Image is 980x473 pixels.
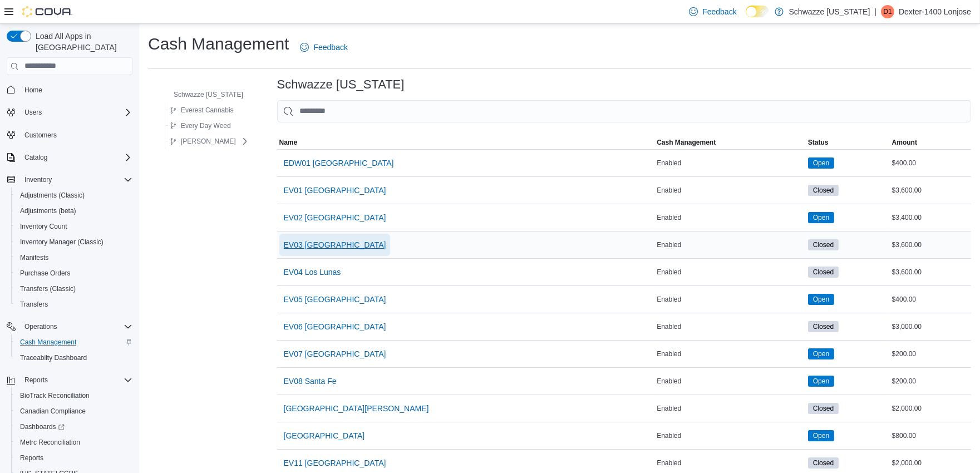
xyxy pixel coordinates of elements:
[279,397,434,420] button: [GEOGRAPHIC_DATA][PERSON_NAME]
[165,135,240,148] button: [PERSON_NAME]
[181,121,231,130] span: Every Day Weed
[746,17,746,18] span: Dark Mode
[813,158,829,168] span: Open
[16,389,132,402] span: BioTrack Reconciliation
[20,454,43,462] span: Reports
[16,251,132,264] span: Manifests
[16,336,132,349] span: Cash Management
[16,235,132,249] span: Inventory Manager (Classic)
[806,136,890,149] button: Status
[16,220,132,233] span: Inventory Count
[20,191,85,200] span: Adjustments (Classic)
[892,138,917,147] span: Amount
[808,138,829,147] span: Status
[654,429,806,442] div: Enabled
[11,219,137,234] button: Inventory Count
[277,78,405,91] h3: Schwazze [US_STATE]
[16,436,132,449] span: Metrc Reconciliation
[654,156,806,170] div: Enabled
[654,238,806,252] div: Enabled
[24,322,57,331] span: Operations
[20,407,86,416] span: Canadian Compliance
[2,127,137,143] button: Customers
[808,267,839,278] span: Closed
[284,457,386,469] span: EV11 [GEOGRAPHIC_DATA]
[20,320,62,333] button: Operations
[2,372,137,388] button: Reports
[808,185,839,196] span: Closed
[24,153,47,162] span: Catalog
[165,104,238,117] button: Everest Cannabis
[279,179,391,201] button: EV01 [GEOGRAPHIC_DATA]
[16,204,132,218] span: Adjustments (beta)
[11,281,137,297] button: Transfers (Classic)
[2,172,137,188] button: Inventory
[2,150,137,165] button: Catalog
[890,211,971,224] div: $3,400.00
[881,5,894,18] div: Dexter-1400 Lonjose
[284,239,386,250] span: EV03 [GEOGRAPHIC_DATA]
[279,288,391,311] button: EV05 [GEOGRAPHIC_DATA]
[16,282,132,295] span: Transfers (Classic)
[654,320,806,333] div: Enabled
[16,298,132,311] span: Transfers
[24,376,48,385] span: Reports
[890,293,971,306] div: $400.00
[20,253,48,262] span: Manifests
[277,100,971,122] input: This is a search bar. As you type, the results lower in the page will automatically filter.
[20,83,132,97] span: Home
[11,265,137,281] button: Purchase Orders
[16,436,85,449] a: Metrc Reconciliation
[296,36,352,58] a: Feedback
[16,420,69,433] a: Dashboards
[874,5,876,18] p: |
[808,294,834,305] span: Open
[654,402,806,415] div: Enabled
[808,239,839,250] span: Closed
[20,238,104,247] span: Inventory Manager (Classic)
[11,297,137,312] button: Transfers
[2,105,137,120] button: Users
[279,138,298,147] span: Name
[11,350,137,366] button: Traceabilty Dashboard
[654,265,806,279] div: Enabled
[16,298,52,311] a: Transfers
[684,1,741,23] a: Feedback
[20,128,132,142] span: Customers
[808,348,834,359] span: Open
[279,261,346,283] button: EV04 Los Lunas
[890,456,971,470] div: $2,000.00
[158,88,248,101] button: Schwazze [US_STATE]
[20,106,46,119] button: Users
[11,250,137,265] button: Manifests
[279,152,398,174] button: EDW01 [GEOGRAPHIC_DATA]
[20,173,56,186] button: Inventory
[20,222,67,231] span: Inventory Count
[808,376,834,387] span: Open
[279,425,370,447] button: [GEOGRAPHIC_DATA]
[890,136,971,149] button: Amount
[11,334,137,350] button: Cash Management
[654,456,806,470] div: Enabled
[702,6,736,17] span: Feedback
[890,320,971,333] div: $3,000.00
[11,435,137,450] button: Metrc Reconciliation
[284,294,386,305] span: EV05 [GEOGRAPHIC_DATA]
[16,351,132,364] span: Traceabilty Dashboard
[284,185,386,196] span: EV01 [GEOGRAPHIC_DATA]
[16,451,132,465] span: Reports
[16,251,53,264] a: Manifests
[16,405,90,418] a: Canadian Compliance
[279,370,341,392] button: EV08 Santa Fe
[24,131,57,140] span: Customers
[20,83,47,97] a: Home
[813,349,829,359] span: Open
[20,151,132,164] span: Catalog
[813,213,829,223] span: Open
[20,373,52,387] button: Reports
[890,184,971,197] div: $3,600.00
[22,6,72,17] img: Cova
[890,238,971,252] div: $3,600.00
[808,212,834,223] span: Open
[20,206,76,215] span: Adjustments (beta)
